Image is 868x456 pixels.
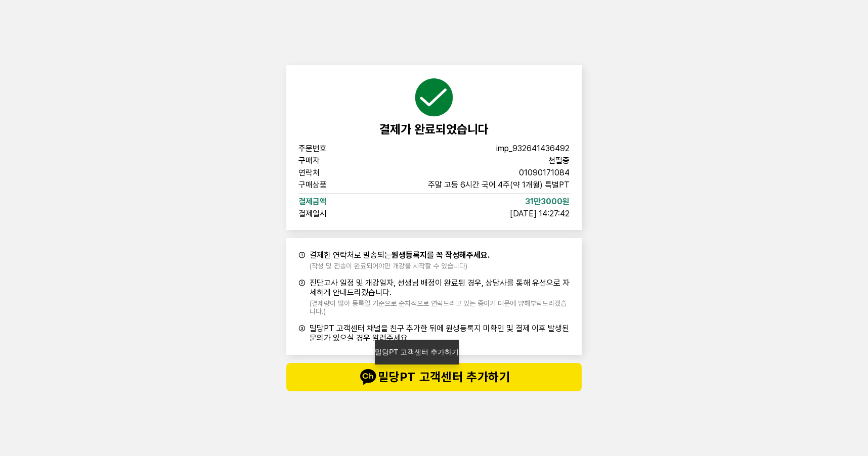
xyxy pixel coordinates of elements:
[310,278,570,297] font: 진단고사 일정 및 개강일자, 선생님 배정이 완료된 경우, 상담사를 통해 유선으로 자세하게 안내드리겠습니다.
[375,348,458,356] p: 밀당PT 고객센터 추가하기
[510,209,570,218] font: [DATE] 14:27:42
[379,122,489,136] font: 결제가 완료되었습니다
[310,262,467,270] font: (작성 및 전송이 완료되어야만 개강을 시작할 수 있습니다)
[310,299,567,315] font: (결제량이 많아 등록일 기준으로 순차적으로 연락드리고 있는 중이기 때문에 양해부탁드리겠습니다.)
[358,367,378,387] img: talk
[286,363,582,391] button: talk밀당PT 고객센터 추가하기
[298,197,327,206] font: 결제금액
[298,324,306,333] font: ③
[378,370,510,384] font: 밀당PT 고객센터 추가하기
[310,324,569,343] font: 밀당PT 고객센터 채널을 친구 추가한 뒤에 원생등록지 미확인 및 결제 이후 발생된 문의가 있으실 경우 알려주세요.
[298,278,306,288] font: ②
[414,77,454,118] img: succeed
[298,144,327,153] font: 주문번호
[310,250,490,260] font: 결제한 연락처로 발송되는
[298,209,327,218] font: 결제일시
[496,144,570,153] font: imp_932641436492
[548,156,570,165] font: 천필중
[298,250,306,260] font: ①
[519,169,570,177] span: 01090171084
[392,250,490,260] b: 원생등록지를 꼭 작성해주세요.
[298,180,327,190] font: 구매상품
[298,156,320,165] font: 구매자
[428,180,570,190] font: 주말 고등 6시간 국어 4주(약 1개월) 특별PT
[525,197,570,206] font: 31만3000원
[298,168,320,177] font: 연락처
